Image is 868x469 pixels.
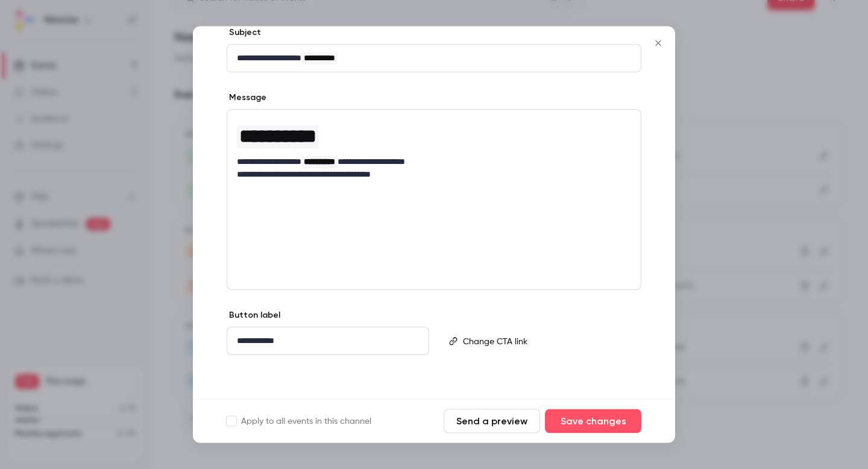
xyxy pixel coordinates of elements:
[227,27,261,39] label: Subject
[227,310,280,322] label: Button label
[227,328,429,355] div: editor
[227,92,266,104] label: Message
[444,409,540,433] button: Send a preview
[646,31,670,55] button: Close
[227,415,371,427] label: Apply to all events in this channel
[458,328,640,356] div: editor
[227,45,641,72] div: editor
[227,110,641,189] div: editor
[545,409,641,433] button: Save changes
